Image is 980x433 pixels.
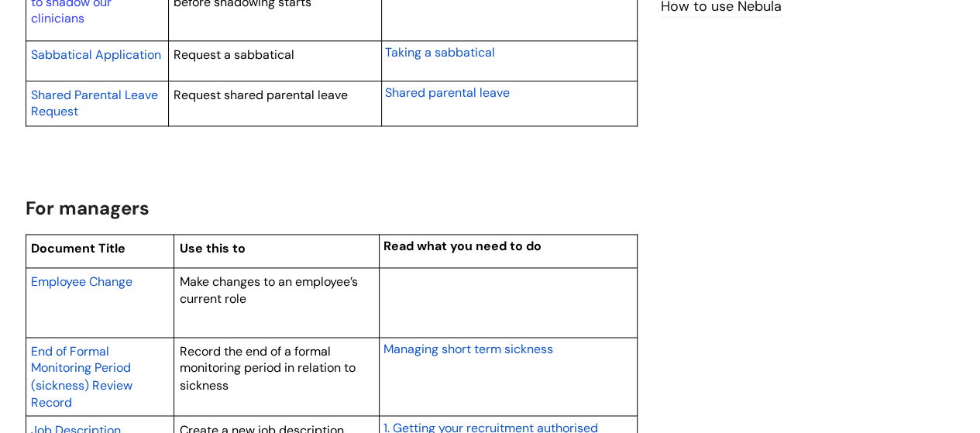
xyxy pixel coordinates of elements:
[385,44,495,60] span: Taking a sabbatical
[385,83,510,101] a: Shared parental leave
[31,272,132,290] a: Employee Change
[31,45,161,64] a: Sabbatical Application
[31,46,161,63] span: Sabbatical Application
[383,339,552,358] a: Managing short term sickness
[174,87,348,103] span: Request shared parental leave
[383,238,541,254] span: Read what you need to do
[31,342,132,411] a: End of Formal Monitoring Period (sickness) Review Record
[180,273,358,307] span: Make changes to an employee’s current role
[174,46,294,63] span: Request a sabbatical
[383,341,552,357] span: Managing short term sickness
[385,43,495,61] a: Taking a sabbatical
[26,196,150,220] span: For managers
[31,240,126,256] span: Document Title
[385,84,510,101] span: Shared parental leave
[31,273,132,290] span: Employee Change
[31,85,158,121] a: Shared Parental Leave Request
[31,343,132,410] span: End of Formal Monitoring Period (sickness) Review Record
[180,240,246,256] span: Use this to
[31,87,158,120] span: Shared Parental Leave Request
[180,343,356,393] span: Record the end of a formal monitoring period in relation to sickness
